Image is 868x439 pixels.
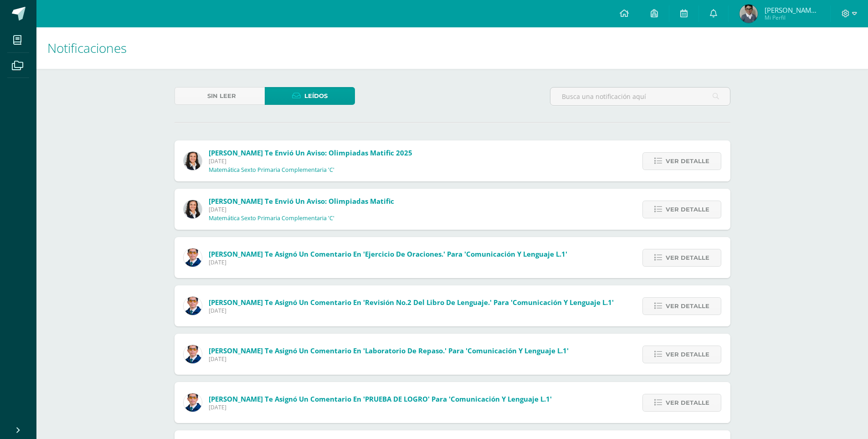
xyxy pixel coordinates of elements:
span: [PERSON_NAME] te asignó un comentario en 'Ejercicio de oraciones.' para 'Comunicación y Lenguaje ... [209,249,567,258]
input: Busca una notificación aquí [550,88,730,105]
img: b15e54589cdbd448c33dd63f135c9987.png [184,200,202,218]
span: Ver detalle [666,394,709,411]
span: [PERSON_NAME] te envió un aviso: Olimpiadas Matific 2025 [209,148,412,157]
span: [DATE] [209,258,567,266]
img: 059ccfba660c78d33e1d6e9d5a6a4bb6.png [184,248,202,267]
img: 059ccfba660c78d33e1d6e9d5a6a4bb6.png [184,393,202,412]
span: Leídos [304,88,328,104]
span: [DATE] [209,355,569,363]
span: Mi Perfil [765,14,819,21]
span: Ver detalle [666,346,709,363]
span: [PERSON_NAME] te asignó un comentario en 'Laboratorio de repaso.' para 'Comunicación y Lenguaje L.1' [209,346,569,355]
p: Matemática Sexto Primaria Complementaria 'C' [209,166,334,174]
a: Sin leer [175,87,265,105]
span: [DATE] [209,157,412,165]
p: Matemática Sexto Primaria Complementaria 'C' [209,215,334,222]
span: [PERSON_NAME] te asignó un comentario en 'PRUEBA DE LOGRO' para 'Comunicación y Lenguaje L.1' [209,394,552,403]
img: 059ccfba660c78d33e1d6e9d5a6a4bb6.png [184,297,202,315]
img: 0a2fc88354891e037b47c959cf6d87a8.png [740,5,758,23]
span: [PERSON_NAME] de [PERSON_NAME] [765,5,819,15]
a: Leídos [265,87,355,105]
span: Ver detalle [666,153,709,170]
span: [DATE] [209,403,552,411]
span: Ver detalle [666,249,709,266]
span: Sin leer [207,88,236,104]
span: [DATE] [209,206,394,213]
span: [PERSON_NAME] te asignó un comentario en 'Revisión No.2 del libro de lenguaje.' para 'Comunicació... [209,298,614,307]
span: Ver detalle [666,201,709,218]
img: b15e54589cdbd448c33dd63f135c9987.png [184,152,202,170]
span: [DATE] [209,307,614,315]
span: Ver detalle [666,298,709,315]
img: 059ccfba660c78d33e1d6e9d5a6a4bb6.png [184,345,202,363]
span: [PERSON_NAME] te envió un aviso: Olimpiadas Matific [209,196,394,206]
span: Notificaciones [47,39,127,57]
